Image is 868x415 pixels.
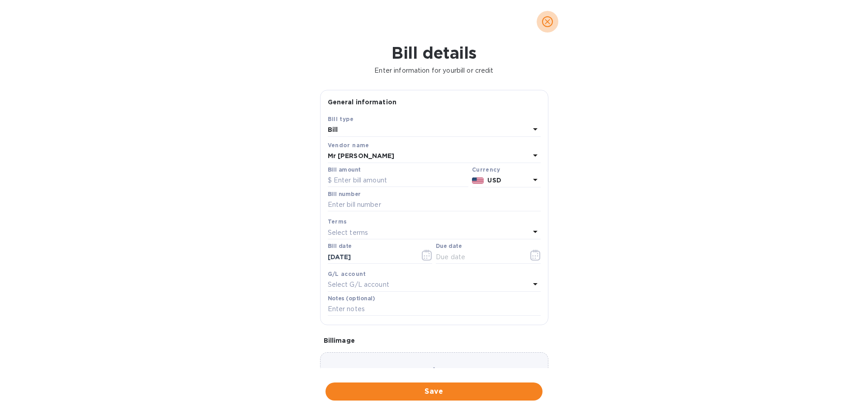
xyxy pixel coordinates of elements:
label: Due date [436,244,462,249]
h1: Bill details [7,43,861,62]
input: Due date [436,250,521,264]
label: Bill number [328,191,360,197]
b: Bill type [328,116,354,122]
img: USD [472,177,484,184]
b: Currency [472,166,500,173]
input: Select date [328,250,413,264]
button: Save [325,382,542,401]
b: Vendor name [328,142,369,149]
p: Bill image [324,336,545,345]
b: Bill [328,126,338,133]
input: $ Enter bill amount [328,174,468,187]
label: Notes (optional) [328,296,375,301]
input: Enter bill number [328,198,541,212]
b: Terms [328,218,347,225]
button: close [537,11,558,33]
label: Bill date [328,244,352,249]
p: Enter information for your bill or credit [7,66,861,75]
span: Save [333,386,535,397]
input: Enter notes [328,303,541,316]
p: Select terms [328,228,368,238]
b: Mr [PERSON_NAME] [328,152,395,159]
b: General information [328,98,397,106]
p: Select G/L account [328,280,389,289]
b: G/L account [328,270,366,277]
label: Bill amount [328,167,360,173]
b: USD [487,177,501,184]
